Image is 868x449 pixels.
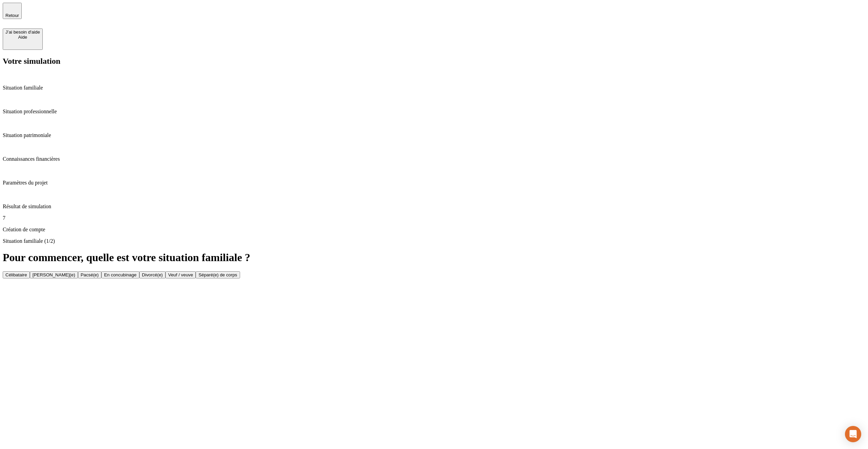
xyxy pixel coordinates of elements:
[198,272,237,277] div: Séparé(e) de corps
[33,272,75,277] div: [PERSON_NAME](e)
[3,57,865,66] h2: Votre simulation
[5,13,19,18] span: Retour
[3,271,30,278] button: Célibataire
[81,272,99,277] div: Pacsé(e)
[3,28,43,50] button: J’ai besoin d'aideAide
[3,227,865,233] p: Création de compte
[3,215,865,221] p: 7
[3,180,865,186] p: Paramètres du projet
[845,426,861,442] div: Open Intercom Messenger
[142,272,163,277] div: Divorcé(e)
[3,156,865,162] p: Connaissances financières
[196,271,240,278] button: Séparé(e) de corps
[168,272,193,277] div: Veuf / veuve
[3,132,865,138] p: Situation patrimoniale
[165,271,196,278] button: Veuf / veuve
[5,35,40,40] div: Aide
[104,272,137,277] div: En concubinage
[3,3,22,19] button: Retour
[3,251,865,264] h1: Pour commencer, quelle est votre situation familiale ?
[30,271,78,278] button: [PERSON_NAME](e)
[5,30,40,35] div: J’ai besoin d'aide
[5,272,27,277] div: Célibataire
[3,109,865,115] p: Situation professionnelle
[3,85,865,91] p: Situation familiale
[139,271,165,278] button: Divorcé(e)
[101,271,139,278] button: En concubinage
[3,238,865,244] p: Situation familiale (1/2)
[78,271,101,278] button: Pacsé(e)
[3,203,865,210] p: Résultat de simulation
